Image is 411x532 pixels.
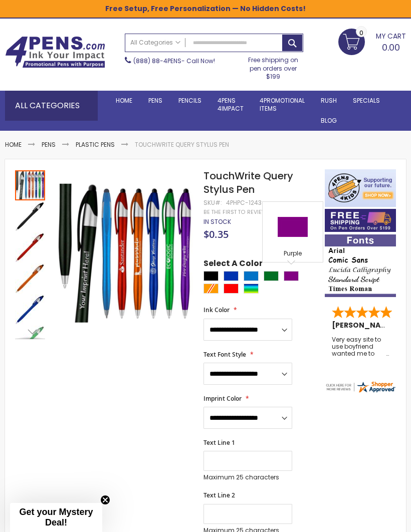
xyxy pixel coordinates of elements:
[252,91,313,119] a: 4PROMOTIONALITEMS
[5,91,98,121] div: All Categories
[15,263,45,294] img: TouchWrite Query Stylus Pen
[15,169,46,200] div: TouchWrite Query Stylus Pen
[15,231,46,262] div: TouchWrite Query Stylus Pen
[203,350,246,359] span: Text Font Style
[265,249,320,259] div: Purple
[243,52,303,81] div: Free shipping on pen orders over $199
[170,91,210,111] a: Pencils
[224,271,239,281] div: Blue
[203,394,242,403] span: Imprint Color
[10,503,102,532] div: Get your Mystery Deal!Close teaser
[100,495,110,505] button: Close teaser
[42,140,56,149] a: Pens
[135,141,229,149] li: TouchWrite Query Stylus Pen
[178,96,201,105] span: Pencils
[15,201,45,231] img: TouchWrite Query Stylus Pen
[244,284,259,294] div: Assorted
[116,96,132,105] span: Home
[5,36,105,68] img: 4Pens Custom Pens and Promotional Products
[19,507,93,527] span: Get your Mystery Deal!
[332,320,398,330] span: [PERSON_NAME]
[313,111,345,131] a: Blog
[203,169,293,196] span: TouchWrite Query Stylus Pen
[15,200,46,231] div: TouchWrite Query Stylus Pen
[382,41,400,54] span: 0.00
[125,34,185,51] a: All Categories
[203,306,230,314] span: Ink Color
[325,209,396,232] img: Free shipping on orders over $199
[325,169,396,207] img: 4pens 4 kids
[313,91,345,111] a: Rush
[203,438,235,447] span: Text Line 1
[140,91,170,111] a: Pens
[56,184,195,323] img: TouchWrite Query Stylus Pen
[203,473,292,481] p: Maximum 25 characters
[321,96,337,105] span: Rush
[264,271,279,281] div: Green
[325,380,396,394] img: 4pens.com widget logo
[321,116,337,125] span: Blog
[15,262,46,294] div: TouchWrite Query Stylus Pen
[203,208,309,216] a: Be the first to review this product
[345,91,388,111] a: Specials
[328,505,411,532] iframe: Google Customer Reviews
[203,491,235,499] span: Text Line 2
[203,198,222,207] strong: SKU
[108,91,140,111] a: Home
[325,387,396,396] a: 4pens.com certificate URL
[203,271,219,281] div: Black
[133,57,215,65] span: - Call Now!
[244,271,259,281] div: Blue Light
[15,232,45,262] img: TouchWrite Query Stylus Pen
[224,284,239,294] div: Red
[284,271,299,281] div: Purple
[210,91,252,119] a: 4Pens4impact
[332,336,389,358] div: Very easy site to use boyfriend wanted me to order pens for his business
[203,227,229,241] span: $0.35
[130,39,180,47] span: All Categories
[203,218,231,226] div: Availability
[5,140,22,149] a: Home
[338,29,406,54] a: 0.00 0
[15,294,46,325] div: TouchWrite Query Stylus Pen
[353,96,380,105] span: Specials
[15,295,45,325] img: TouchWrite Query Stylus Pen
[359,28,363,38] span: 0
[218,96,244,113] span: 4Pens 4impact
[148,96,162,105] span: Pens
[203,217,231,226] span: In stock
[325,234,396,297] img: font-personalization-examples
[203,258,263,272] span: Select A Color
[226,199,262,207] div: 4PHPC-1243
[76,140,115,149] a: Plastic Pens
[133,57,181,65] a: (888) 88-4PENS
[15,324,45,339] div: Next
[260,96,305,113] span: 4PROMOTIONAL ITEMS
